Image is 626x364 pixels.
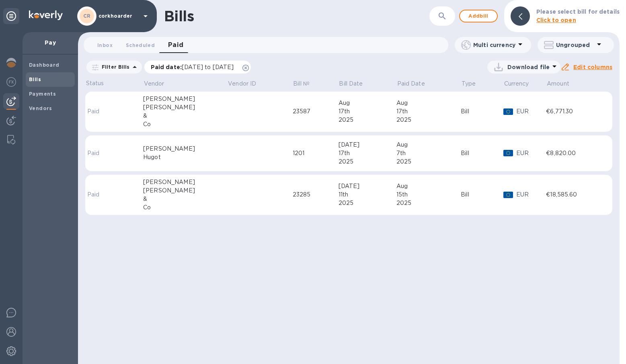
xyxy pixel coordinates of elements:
[97,41,113,49] span: Inbox
[339,99,396,107] div: Aug
[293,80,320,88] span: Bill №
[293,107,339,116] div: 23587
[143,195,227,203] div: &
[504,80,529,88] p: Currency
[86,79,116,88] p: Status
[6,77,16,87] img: Foreign exchange
[466,11,491,21] span: Add bill
[182,64,234,70] span: [DATE] to [DATE]
[339,182,396,190] div: [DATE]
[29,105,52,111] b: Vendors
[143,186,227,195] div: [PERSON_NAME]
[536,8,620,15] b: Please select bill for details
[507,63,550,71] p: Download file
[29,76,41,82] b: Bills
[144,80,175,88] span: Vendor
[151,63,238,71] p: Paid date :
[143,120,227,129] div: Co
[144,61,251,74] div: Paid date:[DATE] to [DATE]
[144,80,164,88] p: Vendor
[396,99,461,107] div: Aug
[339,141,396,149] div: [DATE]
[293,190,339,199] div: 23285
[396,157,461,166] div: 2025
[339,157,396,166] div: 2025
[143,95,227,103] div: [PERSON_NAME]
[536,17,576,23] b: Click to open
[547,80,580,88] span: Amount
[556,41,594,49] p: Ungrouped
[396,199,461,207] div: 2025
[339,80,373,88] span: Bill Date
[87,107,115,116] p: Paid
[516,149,546,157] p: EUR
[461,190,503,199] div: Bill
[29,39,72,47] p: Pay
[462,80,486,88] span: Type
[293,149,339,157] div: 1201
[546,190,602,199] div: €18,585.60
[396,182,461,190] div: Aug
[126,41,155,49] span: Scheduled
[396,116,461,124] div: 2025
[339,199,396,207] div: 2025
[143,112,227,120] div: &
[143,203,227,212] div: Co
[459,10,498,22] button: Addbill
[396,190,461,199] div: 15th
[3,8,19,24] div: Unpin categories
[461,107,503,116] div: Bill
[87,149,115,157] p: Paid
[397,80,435,88] span: Paid Date
[546,107,602,116] div: €6,771.30
[339,80,363,88] p: Bill Date
[396,141,461,149] div: Aug
[83,13,91,19] b: CR
[397,80,425,88] p: Paid Date
[99,13,139,19] p: corkhoarder
[396,149,461,157] div: 7th
[462,80,476,88] p: Type
[99,63,130,70] p: Filter Bills
[29,62,60,68] b: Dashboard
[516,190,546,199] p: EUR
[293,80,310,88] p: Bill №
[516,107,546,116] p: EUR
[29,91,56,97] b: Payments
[339,107,396,116] div: 17th
[143,153,227,162] div: Hugot
[547,80,569,88] p: Amount
[143,178,227,186] div: [PERSON_NAME]
[87,190,115,199] p: Paid
[546,149,602,157] div: €8,820.00
[339,190,396,199] div: 11th
[168,39,184,51] span: Paid
[339,149,396,157] div: 17th
[228,80,256,88] p: Vendor ID
[339,116,396,124] div: 2025
[573,64,612,70] u: Edit columns
[461,149,503,157] div: Bill
[228,80,267,88] span: Vendor ID
[473,41,515,49] p: Multi currency
[396,107,461,116] div: 17th
[164,8,194,25] h1: Bills
[143,103,227,112] div: [PERSON_NAME]
[143,145,227,153] div: [PERSON_NAME]
[29,10,63,20] img: Logo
